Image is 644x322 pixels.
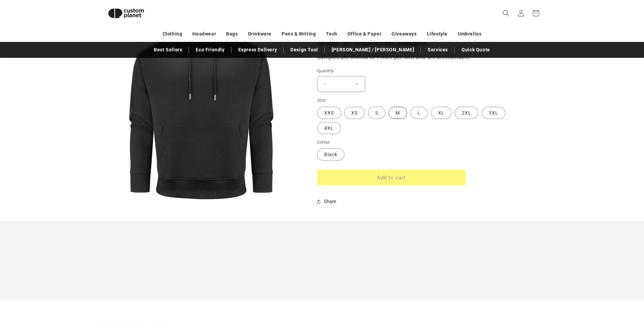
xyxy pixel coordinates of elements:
a: Headwear [192,28,216,40]
media-gallery: Gallery Viewer [102,10,300,208]
label: S [368,107,385,119]
a: Lifestyle [427,28,448,40]
label: 2XL [455,107,478,119]
iframe: Chat Widget [531,249,644,322]
button: Share [317,194,338,209]
label: M [388,107,407,119]
legend: Size [317,97,327,104]
a: Office & Paper [348,28,381,40]
a: [PERSON_NAME] / [PERSON_NAME] [328,44,418,56]
a: Bags [226,28,238,40]
a: Eco Friendly [192,44,228,56]
a: Tech [326,28,337,40]
a: Giveaways [391,28,416,40]
label: XL [431,107,452,119]
a: Services [424,44,451,56]
a: Express Delivery [235,44,281,56]
label: XXS [317,107,341,119]
a: Pens & Writing [282,28,316,40]
label: Black [317,148,344,160]
a: Umbrellas [458,28,481,40]
button: Add to cart [317,170,466,185]
label: 3XL [482,107,505,119]
a: Quick Quote [458,44,494,56]
legend: Colour [317,139,331,146]
a: Design Tool [287,44,321,56]
label: Quantity [317,68,466,74]
a: Best Sellers [150,44,186,56]
label: 4XL [317,122,341,134]
a: Drinkware [248,28,271,40]
label: XS [344,107,365,119]
a: Clothing [163,28,183,40]
img: Custom Planet [102,3,150,24]
label: L [410,107,428,119]
summary: Search [499,6,514,21]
